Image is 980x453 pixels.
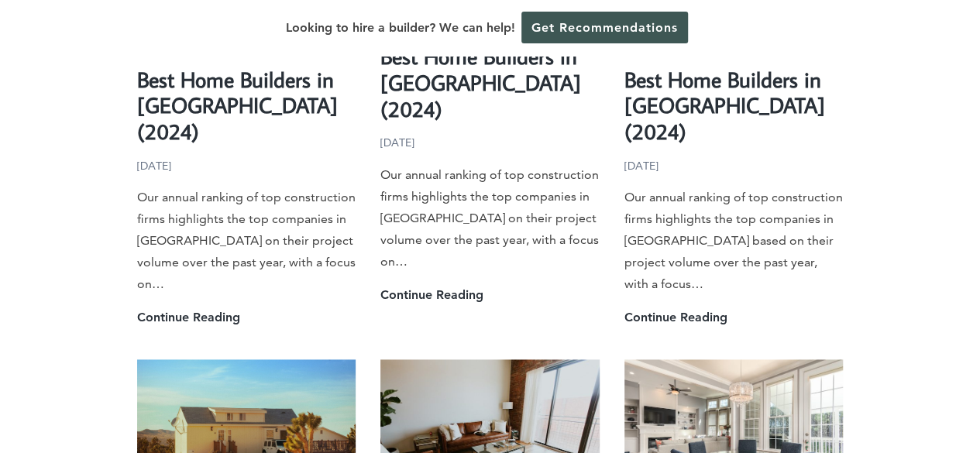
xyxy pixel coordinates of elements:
[683,341,961,434] iframe: Drift Widget Chat Controller
[380,42,581,122] a: Best Home Builders in [GEOGRAPHIC_DATA] (2024)
[624,65,825,146] a: Best Home Builders in [GEOGRAPHIC_DATA] (2024)
[380,164,600,273] p: Our annual ranking of top construction firms highlights the top companies in [GEOGRAPHIC_DATA] on...
[137,65,338,146] a: Best Home Builders in [GEOGRAPHIC_DATA] (2024)
[624,187,844,295] p: Our annual ranking of top construction firms highlights the top companies in [GEOGRAPHIC_DATA] ba...
[624,156,658,176] time: [DATE]
[521,12,688,43] a: Get Recommendations
[137,307,240,328] a: Continue Reading
[380,133,414,153] time: [DATE]
[624,307,727,328] a: Continue Reading
[137,156,171,176] time: [DATE]
[137,187,356,295] p: Our annual ranking of top construction firms highlights the top companies in [GEOGRAPHIC_DATA] on...
[380,284,483,306] a: Continue Reading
